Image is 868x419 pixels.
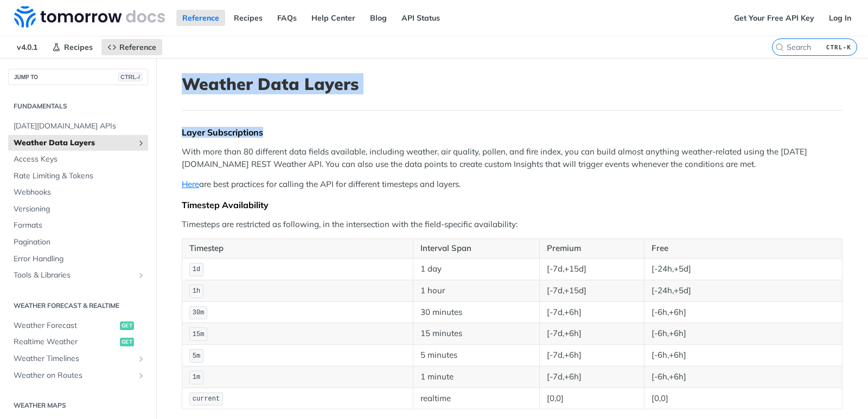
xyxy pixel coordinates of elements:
[119,42,156,52] span: Reference
[540,301,644,323] td: [-7d,+6h]
[8,401,148,410] h2: Weather Maps
[193,287,200,295] span: 1h
[118,73,142,81] span: CTRL-/
[271,10,303,26] a: FAQs
[644,366,842,388] td: [-6h,+6h]
[644,323,842,345] td: [-6h,+6h]
[182,74,843,94] h1: Weather Data Layers
[8,135,148,151] a: Weather Data LayersShow subpages for Weather Data Layers
[14,6,165,28] img: Tomorrow.io Weather API Docs
[8,301,148,311] h2: Weather Forecast & realtime
[120,321,134,330] span: get
[413,301,539,323] td: 30 minutes
[540,280,644,301] td: [-7d,+15d]
[824,42,854,53] kbd: CTRL-K
[137,354,145,363] button: Show subpages for Weather Timelines
[182,127,843,138] div: Layer Subscriptions
[8,168,148,184] a: Rate Limiting & Tokens
[64,42,93,52] span: Recipes
[182,178,843,191] p: are best practices for calling the API for different timesteps and layers.
[182,179,199,189] a: Here
[193,395,220,403] span: current
[644,388,842,409] td: [0,0]
[14,138,134,149] span: Weather Data Layers
[14,220,145,231] span: Formats
[305,10,361,26] a: Help Center
[413,258,539,280] td: 1 day
[182,146,843,170] p: With more than 80 different data fields available, including weather, air quality, pollen, and fi...
[193,373,200,381] span: 1m
[8,217,148,234] a: Formats
[14,337,117,347] span: Realtime Weather
[14,204,145,215] span: Versioning
[413,366,539,388] td: 1 minute
[644,239,842,259] th: Free
[8,234,148,250] a: Pagination
[14,154,145,165] span: Access Keys
[8,118,148,134] a: [DATE][DOMAIN_NAME] APIs
[8,201,148,217] a: Versioning
[8,334,148,350] a: Realtime Weatherget
[14,237,145,248] span: Pagination
[823,10,857,26] a: Log In
[540,345,644,366] td: [-7d,+6h]
[540,388,644,409] td: [0,0]
[644,345,842,366] td: [-6h,+6h]
[14,270,134,281] span: Tools & Libraries
[193,309,205,317] span: 30m
[8,318,148,334] a: Weather Forecastget
[540,258,644,280] td: [-7d,+15d]
[182,199,843,210] div: Timestep Availability
[11,39,43,55] span: v4.0.1
[728,10,820,26] a: Get Your Free API Key
[101,39,162,55] a: Reference
[540,239,644,259] th: Premium
[8,368,148,384] a: Weather on RoutesShow subpages for Weather on Routes
[14,370,134,381] span: Weather on Routes
[137,271,145,280] button: Show subpages for Tools & Libraries
[644,280,842,301] td: [-24h,+5d]
[137,371,145,380] button: Show subpages for Weather on Routes
[8,267,148,283] a: Tools & LibrariesShow subpages for Tools & Libraries
[775,43,784,51] svg: Search
[413,280,539,301] td: 1 hour
[46,39,99,55] a: Recipes
[14,353,134,364] span: Weather Timelines
[413,388,539,409] td: realtime
[120,338,134,346] span: get
[14,320,117,331] span: Weather Forecast
[14,171,145,182] span: Rate Limiting & Tokens
[176,10,225,26] a: Reference
[413,345,539,366] td: 5 minutes
[413,239,539,259] th: Interval Span
[540,366,644,388] td: [-7d,+6h]
[8,69,148,85] button: JUMP TOCTRL-/
[8,351,148,367] a: Weather TimelinesShow subpages for Weather Timelines
[228,10,269,26] a: Recipes
[193,331,205,338] span: 15m
[182,218,843,231] p: Timesteps are restricted as following, in the intersection with the field-specific availability:
[540,323,644,345] td: [-7d,+6h]
[8,151,148,167] a: Access Keys
[182,239,413,259] th: Timestep
[193,352,200,360] span: 5m
[395,10,446,26] a: API Status
[644,301,842,323] td: [-6h,+6h]
[413,323,539,345] td: 15 minutes
[137,139,145,147] button: Show subpages for Weather Data Layers
[644,258,842,280] td: [-24h,+5d]
[193,266,200,273] span: 1d
[8,184,148,201] a: Webhooks
[8,101,148,111] h2: Fundamentals
[14,187,145,198] span: Webhooks
[14,121,145,132] span: [DATE][DOMAIN_NAME] APIs
[14,254,145,265] span: Error Handling
[8,251,148,267] a: Error Handling
[364,10,393,26] a: Blog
